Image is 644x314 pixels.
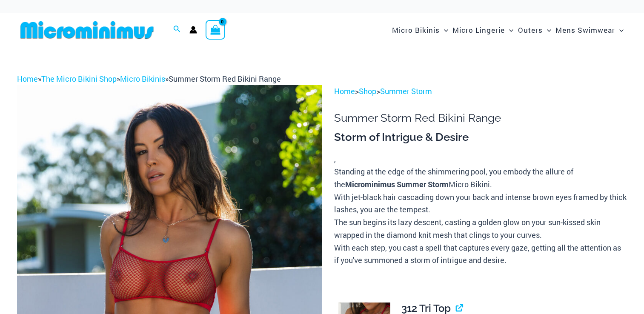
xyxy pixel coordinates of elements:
[334,111,627,125] h1: Summer Storm Red Bikini Range
[380,86,432,96] a: Summer Storm
[120,74,165,84] a: Micro Bikinis
[334,130,627,145] h3: Storm of Intrigue & Desire
[505,19,513,41] span: Menu Toggle
[518,19,543,41] span: Outers
[553,17,626,43] a: Mens SwimwearMenu ToggleMenu Toggle
[392,19,440,41] span: Micro Bikinis
[206,20,225,40] a: View Shopping Cart, empty
[334,166,627,267] p: Standing at the edge of the shimmering pool, you embody the allure of the Micro Bikini. With jet-...
[450,17,515,43] a: Micro LingerieMenu ToggleMenu Toggle
[41,74,117,84] a: The Micro Bikini Shop
[334,86,355,96] a: Home
[17,74,38,84] a: Home
[390,17,450,43] a: Micro BikinisMenu ToggleMenu Toggle
[359,86,376,96] a: Shop
[543,19,551,41] span: Menu Toggle
[334,85,627,98] p: > >
[173,24,181,35] a: Search icon link
[615,19,624,41] span: Menu Toggle
[189,26,197,34] a: Account icon link
[389,16,627,44] nav: Site Navigation
[345,179,449,189] b: Microminimus Summer Storm
[555,19,615,41] span: Mens Swimwear
[169,74,281,84] span: Summer Storm Red Bikini Range
[17,74,281,84] span: » » »
[334,130,627,267] div: ,
[452,19,505,41] span: Micro Lingerie
[17,20,157,40] img: MM SHOP LOGO FLAT
[516,17,553,43] a: OutersMenu ToggleMenu Toggle
[440,19,448,41] span: Menu Toggle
